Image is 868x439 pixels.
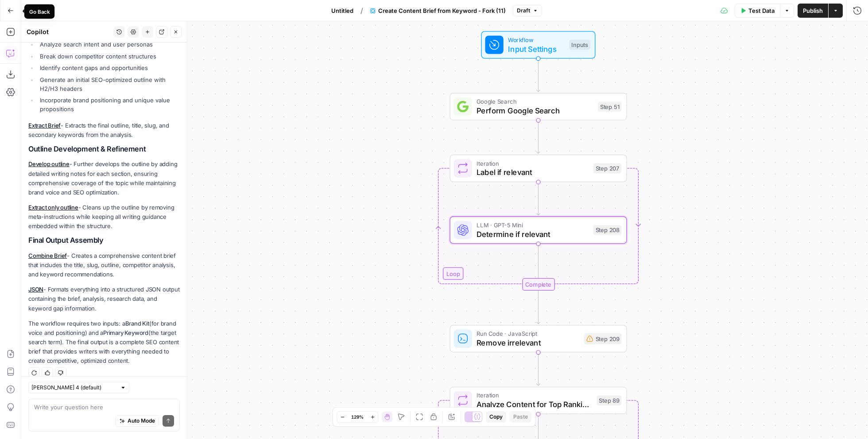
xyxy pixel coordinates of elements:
[28,159,180,197] p: - Further develops the outline by adding detailed writing notes for each section, ensuring compre...
[537,182,540,215] g: Edge from step_207 to step_208
[477,329,579,338] span: Run Code · JavaScript
[735,4,780,18] button: Test Data
[537,120,540,154] g: Edge from step_51 to step_207
[38,75,180,93] li: Generate an initial SEO-optimized outline with H2/H3 headers
[28,285,180,313] p: - Formats everything into a structured JSON output containing the brief, analysis, research data,...
[489,413,503,421] span: Copy
[28,286,43,293] a: JSON
[378,6,506,15] span: Create Content Brief from Keyword - Fork (11)
[28,204,78,211] a: Extract only outline
[510,411,531,423] button: Paste
[326,4,359,18] button: Untitled
[116,416,159,427] button: Auto Mode
[477,220,589,229] span: LLM · GPT-5 Mini
[477,399,592,410] span: Analyze Content for Top Ranking Pages
[28,160,70,167] a: Develop outline
[28,121,180,140] p: - Extracts the final outline, title, slug, and secondary keywords from the analysis.
[351,413,364,420] span: 129%
[537,290,540,324] g: Edge from step_207-iteration-end to step_209
[508,35,565,44] span: Workflow
[593,225,622,235] div: Step 208
[477,337,579,349] span: Remove irrelevant
[513,413,528,421] span: Paste
[28,236,180,245] h2: Final Output Assembly
[449,93,627,120] div: Google SearchPerform Google SearchStep 51
[477,105,593,117] span: Perform Google Search
[803,6,823,15] span: Publish
[38,52,180,61] li: Break down competitor content structures
[597,395,622,405] div: Step 89
[28,122,61,129] a: Extract Brief
[517,7,530,15] span: Draft
[537,352,540,386] g: Edge from step_209 to step_89
[28,145,180,153] h2: Outline Development & Refinement
[522,278,555,291] div: Complete
[513,5,542,16] button: Draft
[38,40,180,49] li: Analyze search intent and user personas
[28,319,180,366] p: The workflow requires two inputs: a (for brand voice and positioning) and a (the target search te...
[486,411,506,423] button: Copy
[798,4,828,18] button: Publish
[31,384,116,392] input: Claude Sonnet 4 (default)
[748,6,775,15] span: Test Data
[569,40,590,50] div: Inputs
[28,251,180,279] p: - Creates a comprehensive content brief that includes the title, slug, outline, competitor analys...
[508,43,565,54] span: Input Settings
[125,320,149,327] strong: Brand Kit
[477,391,592,400] span: Iteration
[598,101,622,112] div: Step 51
[28,203,180,231] p: - Cleans up the outline by removing meta-instructions while keeping all writing guidance embedded...
[128,417,155,425] span: Auto Mode
[593,163,622,173] div: Step 207
[29,8,50,16] div: Go Back
[28,252,67,259] a: Combine Brief
[27,27,111,36] div: Copilot
[537,58,540,92] g: Edge from start to step_51
[449,278,627,291] div: Complete
[38,96,180,113] li: Incorporate brand positioning and unique value propositions
[449,387,627,414] div: IterationAnalyze Content for Top Ranking PagesStep 89
[365,4,511,18] button: Create Content Brief from Keyword - Fork (11)
[449,216,627,244] div: LLM · GPT-5 MiniDetermine if relevantStep 208
[449,155,627,182] div: LoopIterationLabel if relevantStep 207
[477,228,589,240] span: Determine if relevant
[584,333,622,345] div: Step 209
[360,5,363,16] span: /
[449,325,627,353] div: Run Code · JavaScriptRemove irrelevantStep 209
[449,31,627,58] div: WorkflowInput SettingsInputs
[477,167,589,178] span: Label if relevant
[103,329,148,336] strong: Primary Keyword
[477,97,593,106] span: Google Search
[477,159,589,168] span: Iteration
[38,63,180,72] li: Identify content gaps and opportunities
[331,6,353,15] span: Untitled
